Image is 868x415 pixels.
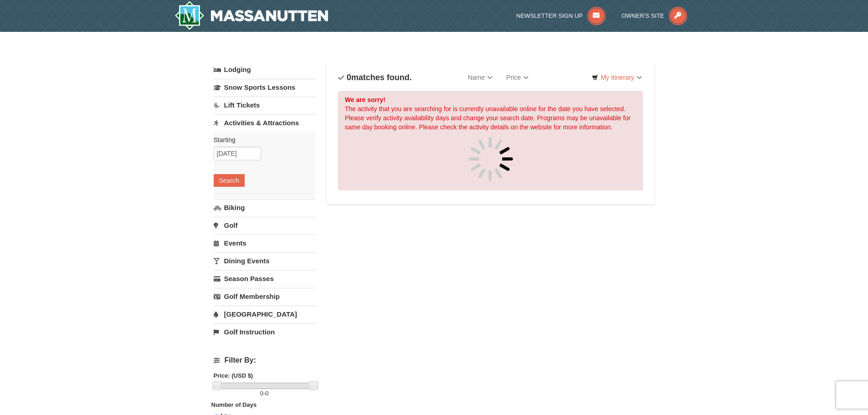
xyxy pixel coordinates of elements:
[461,68,499,87] a: Name
[214,288,315,305] a: Golf Membership
[516,12,583,19] span: Newsletter Sign Up
[347,73,351,82] span: 0
[175,1,329,30] img: Massanutten Resort Logo
[214,372,253,379] strong: Price: (USD $)
[175,1,329,30] a: Massanutten Resort
[345,96,385,103] strong: We are sorry!
[214,79,315,96] a: Snow Sports Lessons
[214,217,315,234] a: Golf
[214,135,308,144] label: Starting
[214,114,315,131] a: Activities & Attractions
[214,356,315,364] h4: Filter By:
[214,323,315,340] a: Golf Instruction
[214,252,315,269] a: Dining Events
[265,390,268,397] span: 0
[214,270,315,287] a: Season Passes
[214,389,315,398] label: -
[586,71,647,84] a: My Itinerary
[214,199,315,216] a: Biking
[338,91,643,190] div: The activity that you are searching for is currently unavailable online for the date you have sel...
[621,12,664,19] span: Owner's Site
[499,68,535,87] a: Price
[260,390,263,397] span: 0
[338,73,412,82] h4: matches found.
[214,97,315,113] a: Lift Tickets
[214,61,315,78] a: Lodging
[621,12,687,19] a: Owner's Site
[468,136,514,182] img: spinner.gif
[214,174,245,187] button: Search
[214,235,315,251] a: Events
[211,401,257,408] strong: Number of Days
[516,12,606,19] a: Newsletter Sign Up
[214,306,315,323] a: [GEOGRAPHIC_DATA]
